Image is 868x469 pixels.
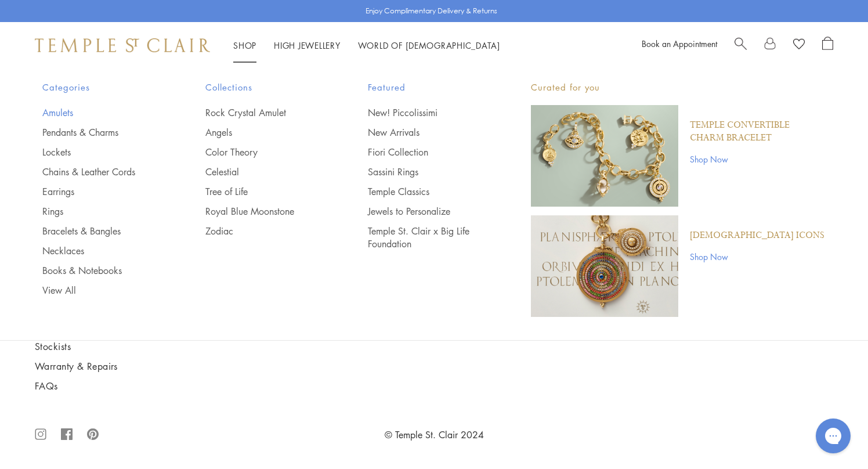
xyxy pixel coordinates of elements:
a: Open Shopping Bag [822,37,833,54]
a: Chains & Leather Cords [42,165,159,178]
a: Earrings [42,185,159,198]
a: Jewels to Personalize [368,205,484,218]
a: Tree of Life [205,185,322,198]
a: Temple St. Clair x Big Life Foundation [368,225,484,250]
a: Bracelets & Bangles [42,225,159,237]
span: Categories [42,80,159,95]
nav: Main navigation [233,38,500,53]
span: Featured [368,80,484,95]
a: Books & Notebooks [42,264,159,277]
span: Collections [205,80,322,95]
a: Sassini Rings [368,165,484,178]
a: Necklaces [42,244,159,257]
a: Lockets [42,146,159,158]
a: Rock Crystal Amulet [205,106,322,119]
a: © Temple St. Clair 2024 [385,428,484,441]
a: View All [42,284,159,297]
a: Shop Now [690,153,826,165]
a: Angels [205,126,322,139]
a: Color Theory [205,146,322,158]
a: Stockists [35,340,160,353]
a: New! Piccolissimi [368,106,484,119]
a: Search [735,37,747,54]
a: [DEMOGRAPHIC_DATA] Icons [690,229,824,242]
a: Celestial [205,165,322,178]
a: New Arrivals [368,126,484,139]
a: World of [DEMOGRAPHIC_DATA]World of [DEMOGRAPHIC_DATA] [358,39,500,51]
a: Shop Now [690,250,824,263]
img: Temple St. Clair [35,38,210,52]
a: Book an Appointment [642,38,717,49]
a: ShopShop [233,39,256,51]
a: Zodiac [205,225,322,237]
a: Warranty & Repairs [35,360,160,373]
a: Royal Blue Moonstone [205,205,322,218]
iframe: Gorgias live chat messenger [810,414,856,457]
a: High JewelleryHigh Jewellery [274,39,341,51]
a: FAQs [35,380,160,392]
p: Enjoy Complimentary Delivery & Returns [366,5,497,17]
p: Curated for you [531,80,826,95]
a: Pendants & Charms [42,126,159,139]
a: Temple Convertible Charm Bracelet [690,119,826,145]
a: Rings [42,205,159,218]
a: Temple Classics [368,185,484,198]
a: Amulets [42,106,159,119]
a: View Wishlist [793,37,805,54]
a: Fiori Collection [368,146,484,158]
